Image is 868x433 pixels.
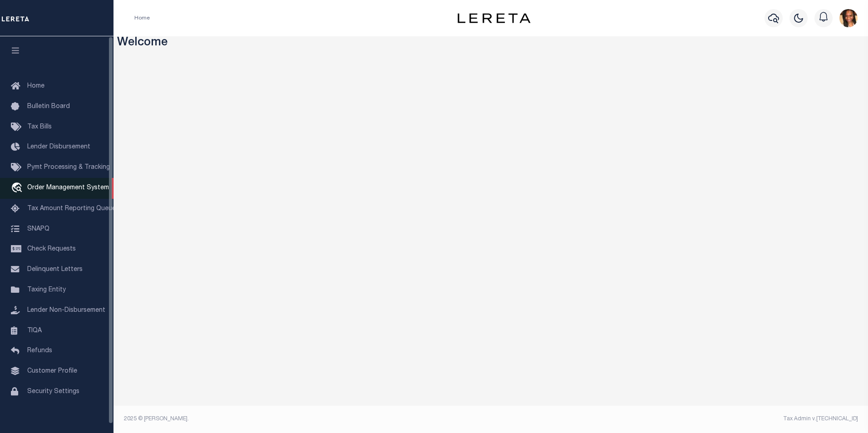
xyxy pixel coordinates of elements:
span: Lender Non-Disbursement [27,307,105,314]
div: Tax Admin v.[TECHNICAL_ID] [498,415,858,423]
li: Home [134,14,150,22]
span: TIQA [27,327,42,334]
span: Lender Disbursement [27,144,90,150]
span: Order Management System [27,185,109,191]
span: Tax Amount Reporting Queue [27,206,116,212]
div: 2025 © [PERSON_NAME]. [117,415,491,423]
span: SNAPQ [27,226,49,232]
h3: Welcome [117,36,865,50]
span: Refunds [27,348,52,354]
img: logo-dark.svg [458,13,530,23]
span: Customer Profile [27,368,77,374]
span: Check Requests [27,246,76,252]
span: Delinquent Letters [27,266,83,273]
span: Tax Bills [27,124,52,130]
span: Security Settings [27,389,79,395]
i: travel_explore [11,182,25,194]
span: Home [27,83,44,89]
span: Taxing Entity [27,287,66,293]
span: Bulletin Board [27,103,70,110]
span: Pymt Processing & Tracking [27,164,110,171]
